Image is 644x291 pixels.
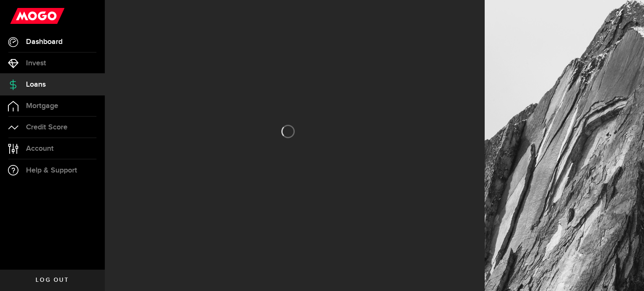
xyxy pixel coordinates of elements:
[26,38,62,46] span: Dashboard
[26,59,46,67] span: Invest
[26,124,68,131] span: Credit Score
[26,81,46,88] span: Loans
[36,277,69,283] span: Log out
[26,167,77,174] span: Help & Support
[26,102,58,110] span: Mortgage
[26,145,54,152] span: Account
[7,3,32,28] button: Open LiveChat chat widget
